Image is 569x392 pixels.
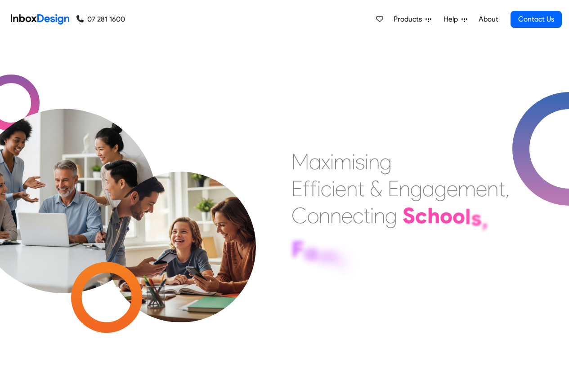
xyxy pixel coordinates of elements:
[388,175,399,202] div: E
[291,175,303,202] div: E
[440,10,471,28] a: Help
[86,134,275,322] img: parents_with_child.png
[465,203,471,230] div: l
[370,202,374,229] div: i
[476,10,501,28] a: About
[410,175,422,202] div: g
[334,148,352,175] div: m
[511,11,562,28] a: Contact Us
[380,148,392,175] div: g
[321,175,332,202] div: c
[304,238,317,265] div: a
[330,202,341,229] div: n
[363,202,370,229] div: t
[353,202,363,229] div: c
[319,202,330,229] div: n
[321,148,330,175] div: x
[352,148,355,175] div: i
[309,148,321,175] div: a
[310,175,317,202] div: f
[76,14,125,25] a: 07 281 1600
[303,175,310,202] div: f
[368,148,380,175] div: n
[291,148,510,283] div: Maximising Efficient & Engagement, Connecting Schools, Families, and Students.
[422,175,435,202] div: a
[342,251,348,277] div: l
[390,10,435,28] a: Products
[403,202,415,229] div: S
[471,204,482,231] div: s
[291,236,304,263] div: F
[317,175,321,202] div: i
[335,175,346,202] div: e
[330,148,334,175] div: i
[487,175,498,202] div: n
[291,148,309,175] div: M
[336,246,342,273] div: i
[447,175,458,202] div: e
[307,202,319,229] div: o
[332,175,335,202] div: i
[355,148,365,175] div: s
[444,14,461,25] span: Help
[440,202,453,229] div: o
[385,202,397,229] div: g
[358,175,364,202] div: t
[505,175,510,202] div: ,
[415,202,427,229] div: c
[435,175,447,202] div: g
[453,203,465,229] div: o
[291,202,307,229] div: C
[370,175,382,202] div: &
[341,202,353,229] div: e
[482,206,488,233] div: ,
[317,242,336,269] div: m
[365,148,368,175] div: i
[394,14,426,25] span: Products
[399,175,410,202] div: n
[374,202,385,229] div: n
[427,202,440,229] div: h
[498,175,505,202] div: t
[346,175,358,202] div: n
[458,175,476,202] div: m
[476,175,487,202] div: e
